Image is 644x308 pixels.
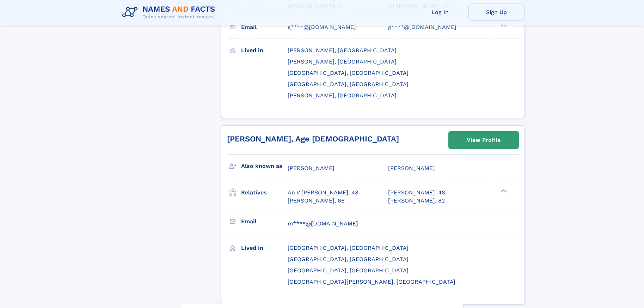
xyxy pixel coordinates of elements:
[388,165,435,171] span: [PERSON_NAME]
[288,278,455,285] span: [GEOGRAPHIC_DATA][PERSON_NAME], [GEOGRAPHIC_DATA]
[288,47,397,54] span: [PERSON_NAME], [GEOGRAPHIC_DATA]
[412,4,468,21] a: Log In
[241,216,288,228] h3: Email
[119,3,221,22] img: Logo Names and Facts
[467,132,501,148] div: View Profile
[449,132,519,149] a: View Profile
[288,70,409,76] span: [GEOGRAPHIC_DATA], [GEOGRAPHIC_DATA]
[288,189,358,197] a: An V [PERSON_NAME], 48
[388,189,445,197] a: [PERSON_NAME], 48
[288,244,409,251] span: [GEOGRAPHIC_DATA], [GEOGRAPHIC_DATA]
[288,92,397,99] span: [PERSON_NAME], [GEOGRAPHIC_DATA]
[227,134,399,143] a: [PERSON_NAME], Age [DEMOGRAPHIC_DATA]
[241,187,288,199] h3: Relatives
[499,23,507,28] div: ❯
[241,44,288,56] h3: Lived in
[288,197,345,205] a: [PERSON_NAME], 66
[241,242,288,254] h3: Lived in
[288,165,335,171] span: [PERSON_NAME]
[288,81,409,87] span: [GEOGRAPHIC_DATA], [GEOGRAPHIC_DATA]
[241,21,288,33] h3: Email
[499,189,507,193] div: ❯
[388,197,445,205] a: [PERSON_NAME], 82
[241,160,288,172] h3: Also known as
[288,256,409,262] span: [GEOGRAPHIC_DATA], [GEOGRAPHIC_DATA]
[288,58,397,65] span: [PERSON_NAME], [GEOGRAPHIC_DATA]
[288,267,409,274] span: [GEOGRAPHIC_DATA], [GEOGRAPHIC_DATA]
[468,4,525,21] a: Sign Up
